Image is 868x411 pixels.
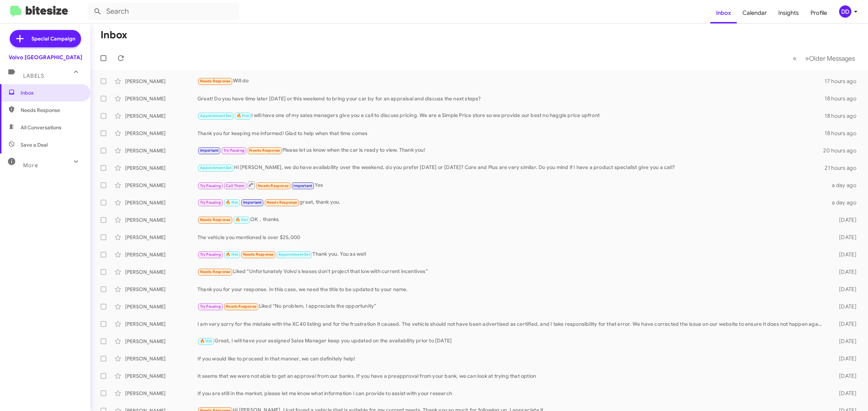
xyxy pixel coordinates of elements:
[833,5,860,18] button: DD
[237,113,249,118] span: 🔥 Hot
[197,234,826,241] div: The vehicle you mentioned is over $25,000
[200,339,212,343] span: 🔥 Hot
[823,147,862,154] div: 20 hours ago
[200,183,221,188] span: Try Pausing
[125,251,197,258] div: [PERSON_NAME]
[197,320,826,328] div: I am very sorry for the mistake with the XC40 listing and for the frustration it caused. The vehi...
[197,355,826,362] div: If you would like to proceed in that manner, we can definitely help!
[197,268,826,276] div: Liked “Unfortunately Volvo's leases don't project that low with current incentives”
[826,338,862,345] div: [DATE]
[21,89,82,96] span: Inbox
[226,183,244,188] span: Call Them
[825,164,862,172] div: 21 hours ago
[197,337,826,345] div: Great, I will have your assigned Sales Manager keep you updated on the availability prior to [DATE]
[243,200,262,205] span: Important
[23,162,38,169] span: More
[125,234,197,241] div: [PERSON_NAME]
[101,29,127,41] h1: Inbox
[200,200,221,205] span: Try Pausing
[197,77,825,85] div: Will do
[197,164,825,172] div: Hi [PERSON_NAME], we do have availability over the weekend, do you prefer [DATE] or [DATE]? Core ...
[9,54,82,61] div: Volvo [GEOGRAPHIC_DATA]
[197,302,826,311] div: Liked “No problem, I appreciate the opportunity”
[200,113,232,118] span: Appointment Set
[197,181,826,190] div: Yes
[197,146,823,155] div: Please let us know when the car is ready to view. Thank you!
[826,390,862,397] div: [DATE]
[267,200,297,205] span: Needs Response
[826,234,862,241] div: [DATE]
[125,78,197,85] div: [PERSON_NAME]
[258,183,289,188] span: Needs Response
[125,216,197,224] div: [PERSON_NAME]
[226,252,238,257] span: 🔥 Hot
[125,268,197,276] div: [PERSON_NAME]
[773,3,805,23] a: Insights
[125,372,197,380] div: [PERSON_NAME]
[789,51,859,66] nav: Page navigation example
[226,304,256,309] span: Needs Response
[826,199,862,206] div: a day ago
[197,250,826,259] div: Thank you. You as well
[825,78,862,85] div: 17 hours ago
[243,252,274,257] span: Needs Response
[197,112,825,120] div: I will have one of my sales managers give you a call to discuss pricing. We are a Simple Price st...
[825,112,862,120] div: 18 hours ago
[10,30,81,47] a: Special Campaign
[31,35,75,42] span: Special Campaign
[21,107,82,114] span: Needs Response
[125,147,197,154] div: [PERSON_NAME]
[200,165,232,170] span: Appointment Set
[197,130,825,137] div: Thank you for keeping me informed! Glad to help when that time comes
[197,95,825,102] div: Great! Do you have time later [DATE] or this weekend to bring your car by for an appraisal and di...
[793,54,797,63] span: «
[809,55,855,62] span: Older Messages
[125,112,197,120] div: [PERSON_NAME]
[826,303,862,310] div: [DATE]
[21,141,48,148] span: Save a Deal
[293,183,312,188] span: Important
[197,198,826,207] div: great, thank you.
[125,199,197,206] div: [PERSON_NAME]
[826,182,862,189] div: a day ago
[805,3,833,23] a: Profile
[200,304,221,309] span: Try Pausing
[197,286,826,293] div: Thank you for your response. In this case, we need the title to be updated to your name.
[826,355,862,362] div: [DATE]
[88,3,239,20] input: Search
[839,5,851,18] div: DD
[21,124,61,131] span: All Conversations
[805,54,809,63] span: »
[125,286,197,293] div: [PERSON_NAME]
[710,3,737,23] a: Inbox
[125,355,197,362] div: [PERSON_NAME]
[125,130,197,137] div: [PERSON_NAME]
[737,3,773,23] a: Calendar
[226,200,238,205] span: 🔥 Hot
[826,251,862,258] div: [DATE]
[125,390,197,397] div: [PERSON_NAME]
[125,164,197,172] div: [PERSON_NAME]
[224,148,244,153] span: Try Pausing
[200,79,231,83] span: Needs Response
[825,95,862,102] div: 18 hours ago
[125,303,197,310] div: [PERSON_NAME]
[200,148,219,153] span: Important
[826,372,862,380] div: [DATE]
[826,268,862,276] div: [DATE]
[235,217,248,222] span: 🔥 Hot
[125,338,197,345] div: [PERSON_NAME]
[200,217,231,222] span: Needs Response
[826,286,862,293] div: [DATE]
[825,130,862,137] div: 18 hours ago
[826,216,862,224] div: [DATE]
[200,252,221,257] span: Try Pausing
[23,73,44,79] span: Labels
[200,269,231,274] span: Needs Response
[125,320,197,328] div: [PERSON_NAME]
[125,182,197,189] div: [PERSON_NAME]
